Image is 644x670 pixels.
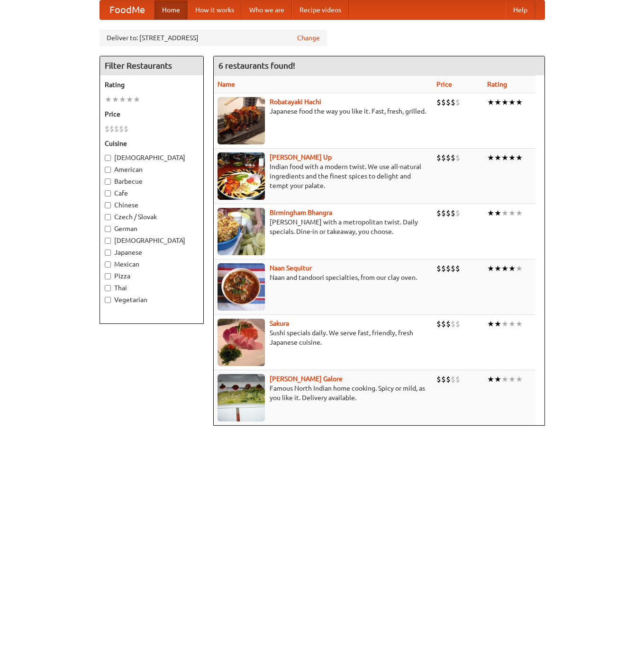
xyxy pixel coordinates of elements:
[487,152,494,163] li: ★
[508,152,516,163] li: ★
[105,202,111,208] input: Chinese
[516,97,523,107] li: ★
[451,374,455,384] li: $
[105,167,111,173] input: American
[114,124,119,134] li: $
[105,285,111,291] input: Thai
[218,97,265,144] img: robatayaki.jpg
[501,374,508,384] li: ★
[494,97,501,107] li: ★
[494,374,501,384] li: ★
[100,0,154,19] a: FoodMe
[105,273,111,279] input: Pizza
[441,374,446,384] li: $
[270,264,312,272] a: Naan Sequitur
[487,208,494,218] li: ★
[455,263,460,274] li: $
[105,226,111,232] input: German
[446,208,451,218] li: $
[455,374,460,384] li: $
[105,109,199,119] h5: Price
[105,271,199,281] label: Pizza
[508,97,516,107] li: ★
[487,319,494,329] li: ★
[506,0,535,19] a: Help
[242,0,292,19] a: Who we are
[487,97,494,107] li: ★
[218,328,429,347] p: Sushi specials daily. We serve fast, friendly, fresh Japanese cuisine.
[436,319,441,329] li: $
[451,152,455,163] li: $
[105,250,111,256] input: Japanese
[105,139,199,148] h5: Cuisine
[218,80,235,88] a: Name
[436,80,452,88] a: Price
[270,153,332,161] a: [PERSON_NAME] Up
[270,209,332,216] a: Birmingham Bhangra
[100,29,327,46] div: Deliver to: [STREET_ADDRESS]
[455,152,460,163] li: $
[451,319,455,329] li: $
[126,94,133,105] li: ★
[451,97,455,107] li: $
[188,0,242,19] a: How it works
[218,273,429,282] p: Naan and tandoori specialties, from our clay oven.
[516,152,523,163] li: ★
[441,319,446,329] li: $
[292,0,349,19] a: Recipe videos
[105,80,199,89] h5: Rating
[501,152,508,163] li: ★
[451,208,455,218] li: $
[105,94,112,105] li: ★
[297,33,320,43] a: Change
[218,374,265,421] img: currygalore.jpg
[451,263,455,274] li: $
[441,152,446,163] li: $
[105,177,199,186] label: Barbecue
[441,208,446,218] li: $
[501,97,508,107] li: ★
[508,319,516,329] li: ★
[270,320,289,327] b: Sakura
[105,283,199,293] label: Thai
[105,248,199,257] label: Japanese
[105,179,111,185] input: Barbecue
[446,152,451,163] li: $
[501,263,508,274] li: ★
[133,94,140,105] li: ★
[119,124,124,134] li: $
[446,374,451,384] li: $
[487,80,507,88] a: Rating
[105,190,111,197] input: Cafe
[218,107,429,116] p: Japanese food the way you like it. Fast, fresh, grilled.
[105,153,199,162] label: [DEMOGRAPHIC_DATA]
[446,263,451,274] li: $
[105,238,111,244] input: [DEMOGRAPHIC_DATA]
[218,319,265,366] img: sakura.jpg
[105,124,109,134] li: $
[494,263,501,274] li: ★
[441,263,446,274] li: $
[436,374,441,384] li: $
[112,94,119,105] li: ★
[105,297,111,303] input: Vegetarian
[455,208,460,218] li: $
[105,236,199,245] label: [DEMOGRAPHIC_DATA]
[270,98,321,106] b: Robatayaki Hachi
[516,374,523,384] li: ★
[455,97,460,107] li: $
[487,374,494,384] li: ★
[105,261,111,268] input: Mexican
[105,224,199,233] label: German
[494,208,501,218] li: ★
[508,374,516,384] li: ★
[436,97,441,107] li: $
[494,319,501,329] li: ★
[105,295,199,304] label: Vegetarian
[436,152,441,163] li: $
[105,188,199,198] label: Cafe
[436,208,441,218] li: $
[441,97,446,107] li: $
